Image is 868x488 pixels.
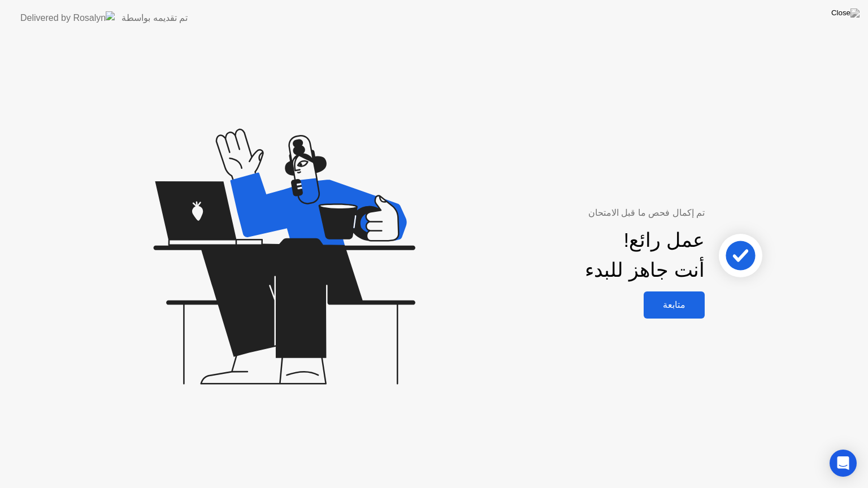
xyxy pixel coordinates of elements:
[585,225,705,285] div: عمل رائع! أنت جاهز للبدء
[20,11,115,24] img: Delivered by Rosalyn
[121,11,188,25] div: تم تقديمه بواسطة
[830,450,857,477] div: Open Intercom Messenger
[647,299,701,310] div: متابعة
[471,206,705,220] div: تم إكمال فحص ما قبل الامتحان
[831,8,860,18] img: Close
[644,291,705,319] button: متابعة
